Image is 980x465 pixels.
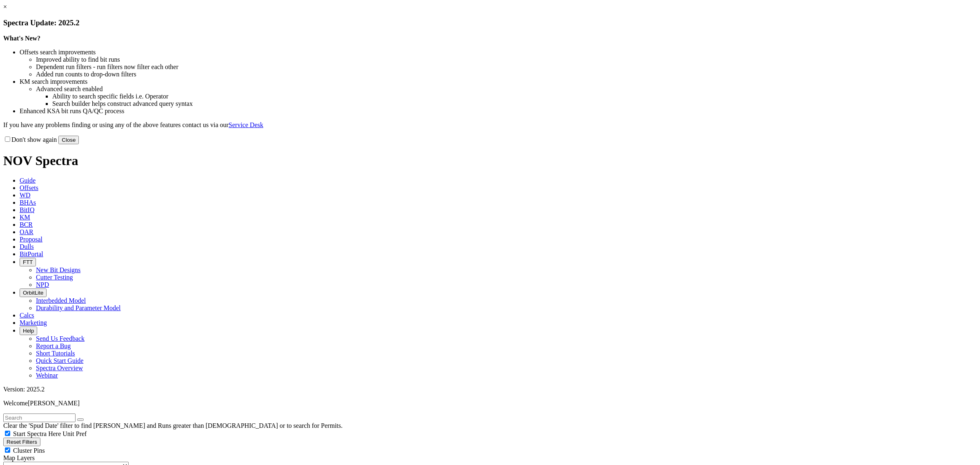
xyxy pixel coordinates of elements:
[52,93,977,100] li: Ability to search specific fields i.e. Operator
[20,78,977,85] li: KM search improvements
[13,430,61,437] span: Start Spectra Here
[36,364,83,371] a: Spectra Overview
[3,438,40,446] button: Reset Filters
[36,266,80,273] a: New Bit Designs
[62,430,87,437] span: Unit Pref
[36,335,85,342] a: Send Us Feedback
[36,56,977,63] li: Improved ability to find bit runs
[52,100,977,107] li: Search builder helps construct advanced query syntax
[20,221,33,228] span: BCR
[36,63,977,71] li: Dependent run filters - run filters now filter each other
[229,121,263,128] a: Service Desk
[20,177,36,184] span: Guide
[13,447,45,454] span: Cluster Pins
[20,319,47,326] span: Marketing
[3,414,76,422] input: Search
[20,228,33,235] span: OAR
[3,400,977,407] p: Welcome
[20,236,42,243] span: Proposal
[36,274,73,281] a: Cutter Testing
[20,49,977,56] li: Offsets search improvements
[5,136,10,142] input: Don't show again
[23,328,34,334] span: Help
[36,304,121,311] a: Durability and Parameter Model
[20,107,977,115] li: Enhanced KSA bit runs QA/QC process
[36,357,83,364] a: Quick Start Guide
[20,199,36,206] span: BHAs
[20,250,43,257] span: BitPortal
[3,3,7,10] a: ×
[20,312,34,319] span: Calcs
[3,136,57,143] label: Don't show again
[36,342,71,349] a: Report a Bug
[20,206,34,213] span: BitIQ
[36,350,75,357] a: Short Tutorials
[3,121,977,129] p: If you have any problems finding or using any of the above features contact us via our
[20,243,34,250] span: Dulls
[36,71,977,78] li: Added run counts to drop-down filters
[36,372,58,379] a: Webinar
[3,153,977,168] h1: NOV Spectra
[3,35,40,42] strong: What's New?
[23,290,43,296] span: OrbitLite
[36,85,977,93] li: Advanced search enabled
[28,400,80,407] span: [PERSON_NAME]
[36,297,86,304] a: Interbedded Model
[23,259,33,265] span: FTT
[58,136,79,144] button: Close
[20,214,30,221] span: KM
[36,281,49,288] a: NPD
[20,192,31,199] span: WD
[3,18,977,27] h3: Spectra Update: 2025.2
[3,422,343,429] span: Clear the 'Spud Date' filter to find [PERSON_NAME] and Runs greater than [DEMOGRAPHIC_DATA] or to...
[3,386,977,393] div: Version: 2025.2
[3,454,35,461] span: Map Layers
[20,184,38,191] span: Offsets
